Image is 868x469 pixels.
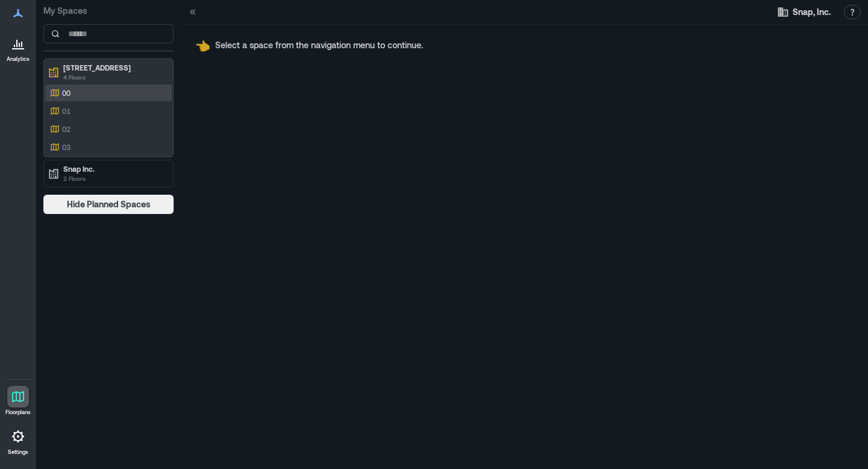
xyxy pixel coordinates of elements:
p: Floorplans [5,409,31,416]
p: Analytics [7,55,30,63]
a: Floorplans [2,382,34,420]
p: 4 Floors [63,72,165,82]
p: [STREET_ADDRESS] [63,63,165,72]
p: My Spaces [43,5,174,17]
a: Analytics [3,29,33,66]
p: Snap Inc. [63,164,165,174]
span: Snap, Inc. [793,6,831,18]
button: Snap, Inc. [773,2,834,22]
p: 00 [62,88,71,98]
p: 03 [62,142,71,152]
p: Settings [8,449,28,456]
p: 2 Floors [63,174,165,183]
p: 02 [62,124,71,134]
button: Hide Planned Spaces [43,195,174,214]
span: pointing left [195,38,210,52]
a: Settings [4,422,33,459]
span: Hide Planned Spaces [67,198,151,210]
p: 01 [62,106,71,116]
p: Select a space from the navigation menu to continue. [215,39,423,51]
